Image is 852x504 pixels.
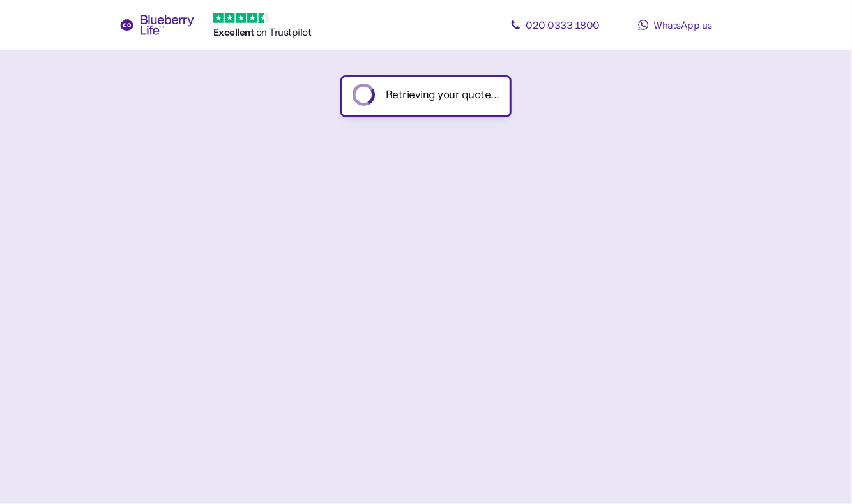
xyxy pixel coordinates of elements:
[654,19,713,31] span: WhatsApp us
[498,12,612,38] a: 020 0333 1800
[256,26,312,38] span: on Trustpilot
[618,12,733,38] a: WhatsApp us
[526,19,600,31] span: 020 0333 1800
[213,26,256,38] span: Excellent ️
[386,86,499,103] div: Retrieving your quote...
